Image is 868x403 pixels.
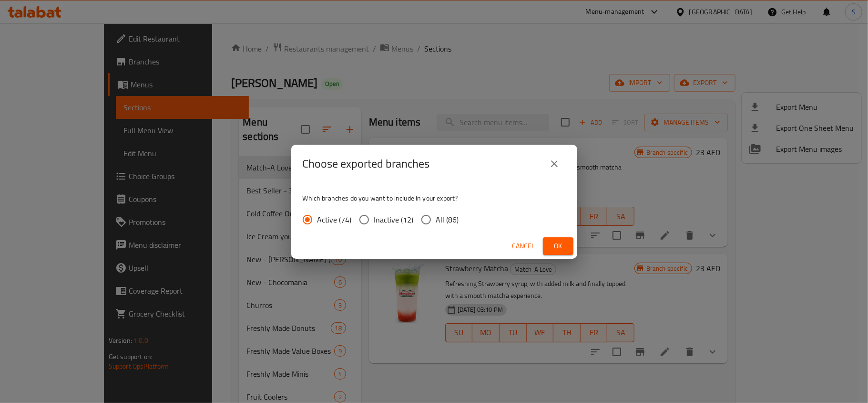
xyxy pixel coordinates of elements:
h2: Choose exported branches [303,156,430,171]
span: Ok [551,240,566,252]
span: Cancel [512,240,535,252]
p: Which branches do you want to include in your export? [303,193,566,203]
span: Inactive (12) [374,214,414,225]
button: close [543,152,566,175]
span: All (86) [436,214,459,225]
span: Active (74) [317,214,352,225]
button: Cancel [509,237,539,255]
button: Ok [543,237,573,255]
